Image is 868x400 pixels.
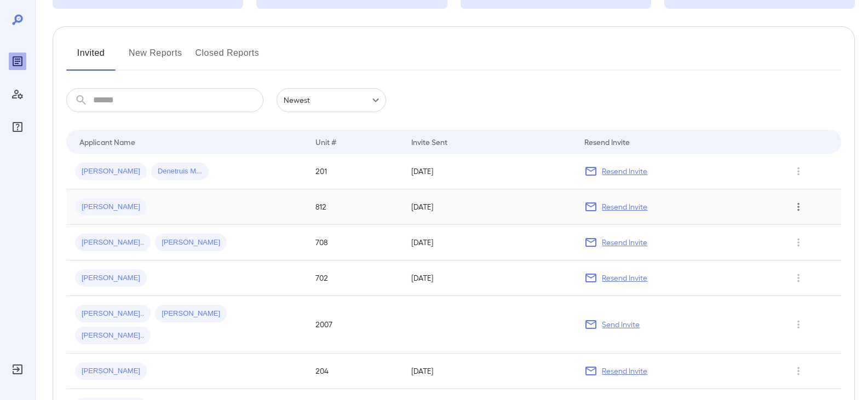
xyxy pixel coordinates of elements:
[79,135,135,148] div: Applicant Name
[75,366,147,376] span: [PERSON_NAME]
[75,273,147,283] span: [PERSON_NAME]
[151,166,209,177] span: Denetruis M...
[403,154,576,189] td: [DATE]
[155,237,227,248] span: [PERSON_NAME]
[75,331,151,341] span: [PERSON_NAME]..
[411,135,447,148] div: Invite Sent
[9,118,26,136] div: FAQ
[9,53,26,70] div: Reports
[790,234,807,251] button: Row Actions
[602,237,647,248] p: Resend Invite
[307,260,403,296] td: 702
[403,225,576,260] td: [DATE]
[790,163,807,180] button: Row Actions
[403,189,576,225] td: [DATE]
[307,189,403,225] td: 812
[9,85,26,103] div: Manage Users
[584,135,630,148] div: Resend Invite
[602,366,647,376] p: Resend Invite
[277,88,386,112] div: Newest
[307,353,403,389] td: 204
[602,201,647,212] p: Resend Invite
[790,316,807,333] button: Row Actions
[155,309,227,319] span: [PERSON_NAME]
[75,237,151,248] span: [PERSON_NAME]..
[602,319,640,330] p: Send Invite
[403,260,576,296] td: [DATE]
[307,296,403,353] td: 2007
[75,309,151,319] span: [PERSON_NAME]..
[790,269,807,287] button: Row Actions
[307,154,403,189] td: 201
[602,273,647,283] p: Resend Invite
[403,353,576,389] td: [DATE]
[790,198,807,216] button: Row Actions
[9,361,26,378] div: Log Out
[75,202,147,212] span: [PERSON_NAME]
[315,135,336,148] div: Unit #
[75,166,147,177] span: [PERSON_NAME]
[790,362,807,380] button: Row Actions
[602,166,647,177] p: Resend Invite
[66,44,116,71] button: Invited
[129,44,182,71] button: New Reports
[196,44,260,71] button: Closed Reports
[307,225,403,260] td: 708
